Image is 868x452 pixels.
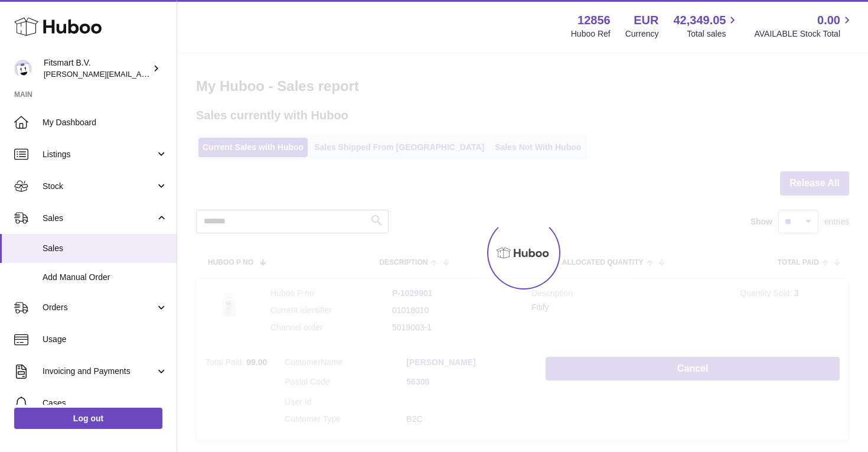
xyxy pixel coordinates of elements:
[43,181,155,192] span: Stock
[673,12,739,40] a: 42,349.05 Total sales
[634,12,658,28] strong: EUR
[44,69,237,79] span: [PERSON_NAME][EMAIL_ADDRESS][DOMAIN_NAME]
[43,366,155,377] span: Invoicing and Payments
[43,117,168,128] span: My Dashboard
[43,334,168,345] span: Usage
[577,12,611,28] strong: 12856
[754,28,854,40] span: AVAILABLE Stock Total
[43,213,155,224] span: Sales
[44,57,150,80] div: Fitsmart B.V.
[625,28,659,40] div: Currency
[817,12,840,28] span: 0.00
[14,408,162,429] a: Log out
[14,60,32,77] img: jonathan@leaderoo.com
[571,28,611,40] div: Huboo Ref
[673,12,726,28] span: 42,349.05
[43,398,168,409] span: Cases
[687,28,739,40] span: Total sales
[43,149,155,160] span: Listings
[43,243,168,254] span: Sales
[43,272,168,283] span: Add Manual Order
[754,12,854,40] a: 0.00 AVAILABLE Stock Total
[43,302,155,313] span: Orders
